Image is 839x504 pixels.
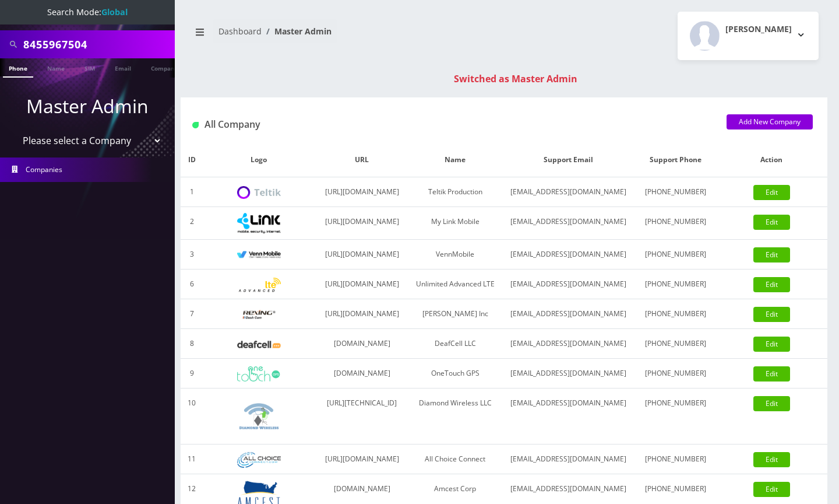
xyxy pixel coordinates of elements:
[181,207,203,240] td: 2
[636,269,715,299] td: [PHONE_NUMBER]
[502,388,636,444] td: [EMAIL_ADDRESS][DOMAIN_NAME]
[409,299,502,329] td: [PERSON_NAME] Inc
[409,269,502,299] td: Unlimited Advanced LTE
[181,240,203,269] td: 3
[192,122,199,128] img: All Company
[502,299,636,329] td: [EMAIL_ADDRESS][DOMAIN_NAME]
[636,388,715,444] td: [PHONE_NUMBER]
[753,215,790,230] a: Edit
[409,207,502,240] td: My Link Mobile
[237,366,281,381] img: OneTouch GPS
[753,366,790,381] a: Edit
[636,177,715,207] td: [PHONE_NUMBER]
[181,143,203,177] th: ID
[181,269,203,299] td: 6
[237,278,281,292] img: Unlimited Advanced LTE
[315,444,409,474] td: [URL][DOMAIN_NAME]
[237,251,281,259] img: VennMobile
[502,269,636,299] td: [EMAIL_ADDRESS][DOMAIN_NAME]
[502,359,636,388] td: [EMAIL_ADDRESS][DOMAIN_NAME]
[502,177,636,207] td: [EMAIL_ADDRESS][DOMAIN_NAME]
[502,207,636,240] td: [EMAIL_ADDRESS][DOMAIN_NAME]
[636,444,715,474] td: [PHONE_NUMBER]
[315,329,409,359] td: [DOMAIN_NAME]
[41,58,70,76] a: Name
[409,143,502,177] th: Name
[315,143,409,177] th: URL
[636,207,715,240] td: [PHONE_NUMBER]
[636,143,715,177] th: Support Phone
[636,299,715,329] td: [PHONE_NUMBER]
[315,388,409,444] td: [URL][TECHNICAL_ID]
[189,19,495,52] nav: breadcrumb
[753,337,790,352] a: Edit
[181,359,203,388] td: 9
[315,177,409,207] td: [URL][DOMAIN_NAME]
[218,26,262,37] a: Dashboard
[26,164,62,174] span: Companies
[409,329,502,359] td: DeafCell LLC
[502,444,636,474] td: [EMAIL_ADDRESS][DOMAIN_NAME]
[636,329,715,359] td: [PHONE_NUMBER]
[409,177,502,207] td: Teltik Production
[678,12,819,60] button: [PERSON_NAME]
[753,396,790,411] a: Edit
[237,186,281,199] img: Teltik Production
[636,240,715,269] td: [PHONE_NUMBER]
[237,309,281,320] img: Rexing Inc
[237,341,281,348] img: DeafCell LLC
[502,329,636,359] td: [EMAIL_ADDRESS][DOMAIN_NAME]
[3,58,33,78] a: Phone
[753,277,790,292] a: Edit
[145,58,184,76] a: Company
[409,444,502,474] td: All Choice Connect
[753,247,790,262] a: Edit
[262,25,332,37] li: Master Admin
[315,240,409,269] td: [URL][DOMAIN_NAME]
[727,114,813,129] a: Add New Company
[715,143,827,177] th: Action
[237,213,281,233] img: My Link Mobile
[502,240,636,269] td: [EMAIL_ADDRESS][DOMAIN_NAME]
[315,207,409,240] td: [URL][DOMAIN_NAME]
[409,240,502,269] td: VennMobile
[101,6,128,17] strong: Global
[753,482,790,497] a: Edit
[636,359,715,388] td: [PHONE_NUMBER]
[47,6,128,17] span: Search Mode:
[181,299,203,329] td: 7
[502,143,636,177] th: Support Email
[203,143,315,177] th: Logo
[181,444,203,474] td: 11
[181,177,203,207] td: 1
[753,452,790,467] a: Edit
[192,72,839,86] div: Switched as Master Admin
[315,269,409,299] td: [URL][DOMAIN_NAME]
[315,359,409,388] td: [DOMAIN_NAME]
[409,388,502,444] td: Diamond Wireless LLC
[23,33,172,55] input: Search All Companies
[753,307,790,322] a: Edit
[181,329,203,359] td: 8
[181,388,203,444] td: 10
[109,58,137,76] a: Email
[237,394,281,438] img: Diamond Wireless LLC
[409,359,502,388] td: OneTouch GPS
[753,185,790,200] a: Edit
[237,452,281,468] img: All Choice Connect
[79,58,101,76] a: SIM
[315,299,409,329] td: [URL][DOMAIN_NAME]
[725,24,792,34] h2: [PERSON_NAME]
[192,119,709,130] h1: All Company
